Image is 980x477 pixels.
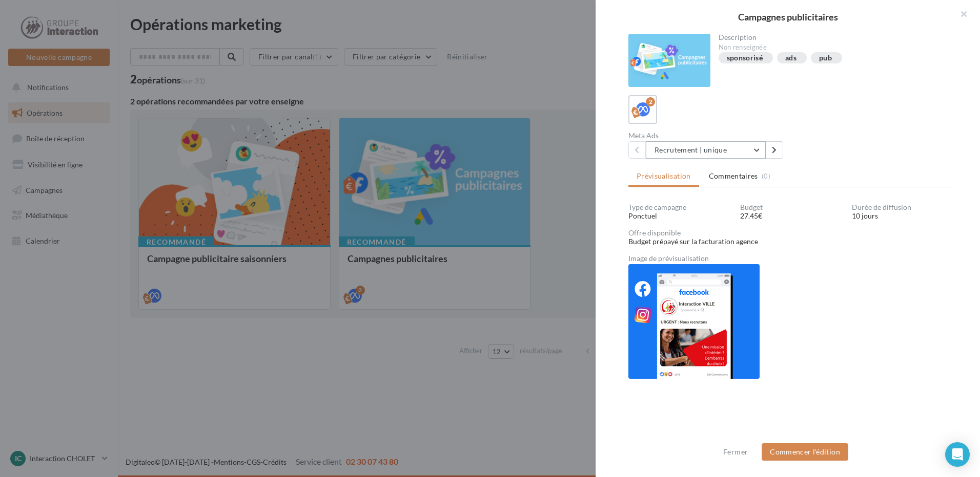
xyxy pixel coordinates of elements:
[727,54,763,62] div: sponsorisé
[646,141,766,159] button: Recrutement | unique
[709,171,758,181] span: Commentaires
[852,204,955,211] div: Durée de diffusion
[719,43,948,52] div: Non renseignée
[628,204,732,211] div: Type de campagne
[612,12,964,21] div: Campagnes publicitaires
[628,211,732,221] div: Ponctuel
[740,204,844,211] div: Budget
[628,236,955,247] div: Budget prépayé sur la facturation agence
[785,54,797,62] div: ads
[852,211,955,221] div: 10 jours
[762,443,848,461] button: Commencer l'édition
[646,97,655,106] div: 2
[762,172,770,180] span: (0)
[719,34,948,41] div: Description
[740,211,844,221] div: 27.45€
[628,255,955,262] div: Image de prévisualisation
[819,54,832,62] div: pub
[945,442,970,467] div: Open Intercom Messenger
[628,132,788,139] div: Meta Ads
[628,229,955,236] div: Offre disponible
[628,264,760,379] img: 008b87f00d921ddecfa28f1c35eec23d.png
[719,446,752,458] button: Fermer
